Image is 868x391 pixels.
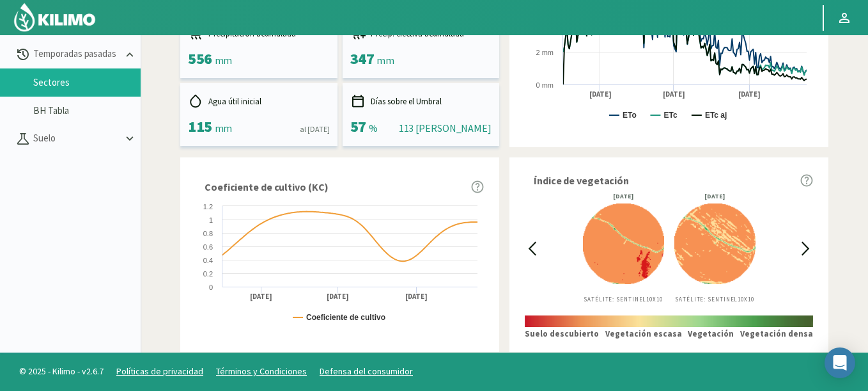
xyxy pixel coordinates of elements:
[215,54,232,67] span: mm
[13,365,110,378] span: © 2025 - Kilimo - v2.6.7
[536,81,554,89] text: 0 mm
[738,296,754,303] span: 10X10
[674,200,756,287] img: d73bcb5d-a00f-47f2-8400-de032d45d049_-_sentinel_-_2025-04-27.png
[525,315,813,327] img: scale
[33,77,141,88] a: Sectores
[203,257,213,264] text: 0.4
[705,111,727,120] text: ETc aj
[343,15,500,78] kil-mini-card: report-summary-cards.ACCUMULATED_EFFECTIVE_PRECIPITATION
[180,83,337,146] kil-mini-card: report-summary-cards.INITIAL_USEFUL_WATER
[116,365,203,377] a: Políticas de privacidad
[13,2,97,33] img: Kilimo
[405,292,428,301] text: [DATE]
[740,328,813,340] p: Vegetación densa
[215,122,232,134] span: mm
[399,120,492,136] div: 113 [PERSON_NAME]
[350,93,492,109] div: Días sobre el Umbral
[688,328,734,340] p: Vegetación
[216,365,307,377] a: Términos y Condiciones
[320,365,413,377] a: Defensa del consumidor
[350,49,375,68] span: 347
[205,179,328,195] span: Coeficiente de cultivo (KC)
[188,49,212,68] span: 556
[327,292,349,301] text: [DATE]
[583,193,664,200] div: [DATE]
[203,203,213,211] text: 1.2
[250,292,272,301] text: [DATE]
[663,111,677,120] text: ETc
[350,26,492,41] div: Precip. efectiva acumulada
[623,111,637,120] text: ETo
[209,283,213,291] text: 0
[31,131,123,146] p: Suelo
[188,93,330,109] div: Agua útil inicial
[376,54,394,67] span: mm
[825,347,855,378] div: Open Intercom Messenger
[209,216,213,224] text: 1
[738,90,761,99] text: [DATE]
[663,90,685,99] text: [DATE]
[343,83,500,146] kil-mini-card: report-summary-cards.DAYS_ABOVE_THRESHOLD
[583,200,664,287] img: d73bcb5d-a00f-47f2-8400-de032d45d049_-_sentinel_-_2025-04-22.png
[203,243,213,251] text: 0.6
[306,313,385,322] text: Coeficiente de cultivo
[203,270,213,278] text: 0.2
[605,328,682,340] p: Vegetación escasa
[583,295,664,304] p: Satélite: Sentinel
[369,122,378,134] span: %
[188,116,212,136] span: 115
[534,173,629,188] span: Índice de vegetación
[203,230,213,237] text: 0.8
[350,116,366,136] span: 57
[300,124,329,135] div: al [DATE]
[646,296,663,303] span: 10X10
[674,295,756,304] p: Satélite: Sentinel
[589,90,612,99] text: [DATE]
[33,105,141,116] a: BH Tabla
[536,49,554,56] text: 2 mm
[31,47,123,61] p: Temporadas pasadas
[188,26,330,41] div: Precipitación acumulada
[525,328,599,340] p: Suelo descubierto
[180,15,337,78] kil-mini-card: report-summary-cards.ACCUMULATED_PRECIPITATION
[674,193,756,200] div: [DATE]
